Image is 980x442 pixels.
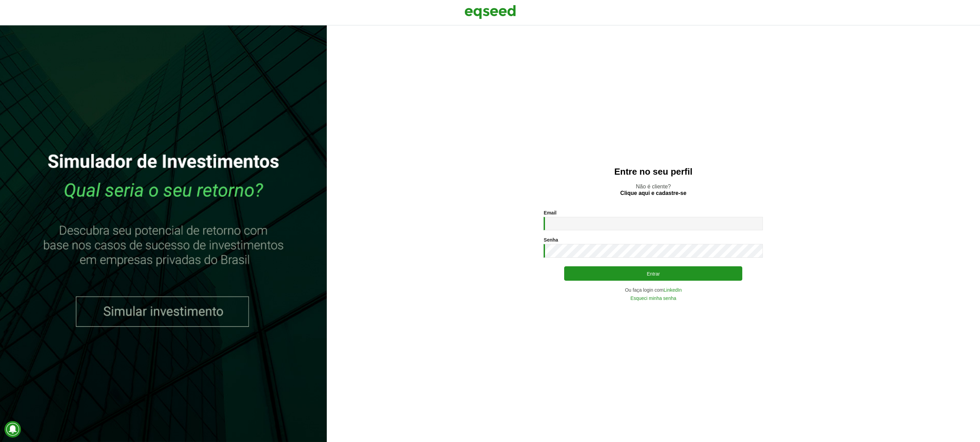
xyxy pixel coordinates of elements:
[544,210,556,215] label: Email
[464,3,516,21] img: EqSeed Logo
[630,296,676,301] a: Esqueci minha senha
[620,190,686,196] a: Clique aqui e cadastre-se
[544,288,763,292] div: Ou faça login com
[564,266,742,281] button: Entrar
[544,237,558,242] label: Senha
[340,167,966,177] h2: Entre no seu perfil
[663,288,682,292] a: LinkedIn
[340,183,966,196] p: Não é cliente?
